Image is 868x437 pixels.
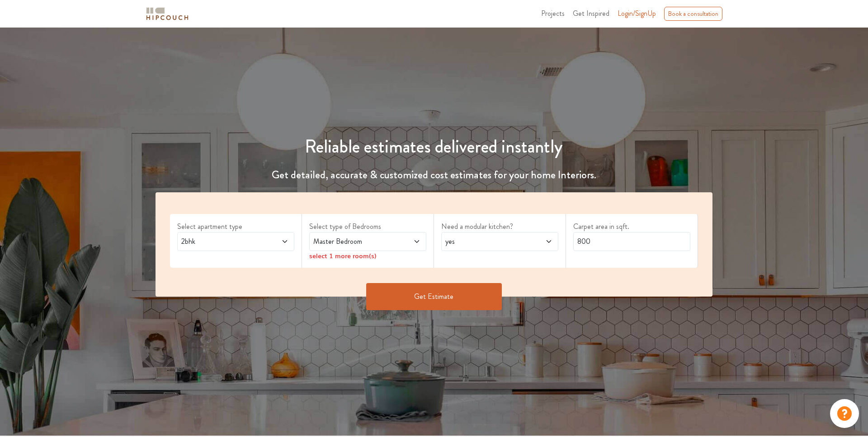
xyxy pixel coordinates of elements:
span: logo-horizontal.svg [145,4,190,24]
h4: Get detailed, accurate & customized cost estimates for your home Interiors. [150,168,718,181]
span: Login/SignUp [618,8,656,19]
div: select 1 more room(s) [309,251,426,260]
h1: Reliable estimates delivered instantly [150,136,718,158]
div: Book a consultation [664,7,722,21]
span: Get Inspired [573,8,609,19]
span: 2bhk [179,236,261,247]
span: Master Bedroom [311,236,393,247]
span: Projects [541,8,565,19]
button: Get Estimate [366,283,502,310]
label: Need a modular kitchen? [441,221,558,232]
input: Enter area sqft [573,232,690,251]
label: Carpet area in sqft. [573,221,690,232]
span: yes [443,236,525,247]
label: Select apartment type [177,221,294,232]
label: Select type of Bedrooms [309,221,426,232]
img: logo-horizontal.svg [145,6,190,22]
